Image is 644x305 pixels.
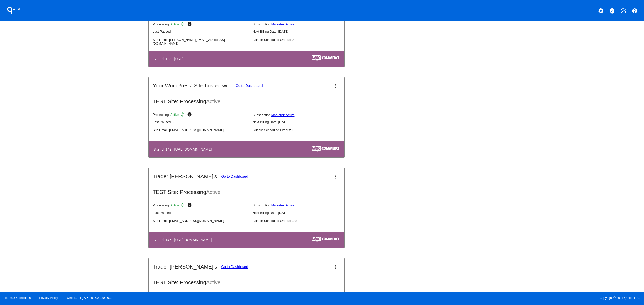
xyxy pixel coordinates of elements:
[271,203,295,207] a: Marketer: Active
[149,185,344,195] h2: TEST Site: Processing
[332,83,338,89] mat-icon: more_vert
[170,113,179,117] span: Active
[332,264,338,270] mat-icon: more_vert
[39,296,58,300] a: Privacy Policy
[332,174,338,180] mat-icon: more_vert
[206,279,220,285] span: Active
[153,57,186,61] h4: Site Id: 138 | [URL]
[153,128,248,132] p: Site Email: [EMAIL_ADDRESS][DOMAIN_NAME]
[253,120,348,124] p: Next Billing Date: [DATE]
[326,296,640,300] span: Copyright © 2024 QPilot, LLC
[153,22,248,28] p: Processing:
[253,219,348,223] p: Billable Scheduled Orders: 338
[312,55,339,61] img: c53aa0e5-ae75-48aa-9bee-956650975ee5
[153,147,214,151] h4: Site Id: 142 | [URL][DOMAIN_NAME]
[180,112,186,118] mat-icon: sync
[620,8,626,14] mat-icon: add_task
[598,8,604,14] mat-icon: settings
[4,296,31,300] a: Terms & Conditions
[153,219,248,223] p: Site Email: [EMAIL_ADDRESS][DOMAIN_NAME]
[153,112,248,118] p: Processing:
[153,238,214,242] h4: Site Id: 146 | [URL][DOMAIN_NAME]
[170,203,179,207] span: Active
[206,98,220,104] span: Active
[312,146,339,151] img: c53aa0e5-ae75-48aa-9bee-956650975ee5
[170,22,179,26] span: Active
[187,22,193,28] mat-icon: help
[253,211,348,215] p: Next Billing Date: [DATE]
[153,173,217,179] h2: Trader [PERSON_NAME]'s
[180,22,186,28] mat-icon: sync
[153,203,248,209] p: Processing:
[253,203,348,207] p: Subscription:
[253,22,348,26] p: Subscription:
[271,22,295,26] a: Marketer: Active
[67,296,112,300] a: Web:[DATE] API:2025.09.30.2039
[312,237,339,242] img: c53aa0e5-ae75-48aa-9bee-956650975ee5
[187,203,193,209] mat-icon: help
[4,5,25,15] h1: QPilot
[253,113,348,117] p: Subscription:
[253,30,348,33] p: Next Billing Date: [DATE]
[149,94,344,104] h2: TEST Site: Processing
[153,83,232,89] h2: Your WordPress! Site hosted wi...
[180,203,186,209] mat-icon: sync
[253,128,348,132] p: Billable Scheduled Orders: 1
[221,174,248,178] a: Go to Dashboard
[206,189,220,195] span: Active
[153,30,248,33] p: Last Paused: -
[271,113,295,117] a: Marketer: Active
[153,38,248,45] p: Site Email: [PERSON_NAME][EMAIL_ADDRESS][DOMAIN_NAME]
[253,38,348,42] p: Billable Scheduled Orders: 0
[632,8,638,14] mat-icon: help
[236,84,263,88] a: Go to Dashboard
[153,211,248,215] p: Last Paused: -
[153,120,248,124] p: Last Paused: -
[187,112,193,118] mat-icon: help
[609,8,615,14] mat-icon: verified_user
[221,265,248,269] a: Go to Dashboard
[149,275,344,285] h2: TEST Site: Processing
[153,264,217,270] h2: Trader [PERSON_NAME]'s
